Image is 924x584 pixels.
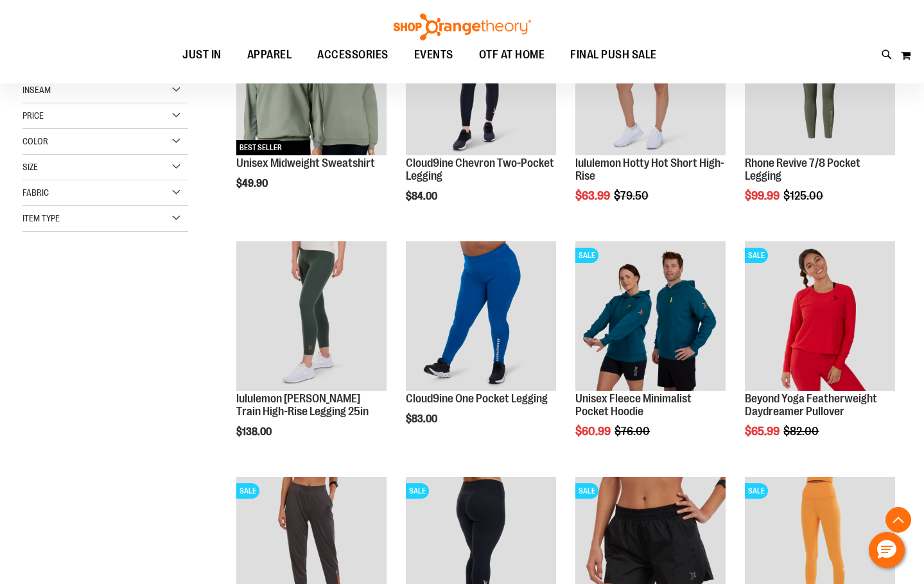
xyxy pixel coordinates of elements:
[570,40,657,69] span: FINAL PUSH SALE
[401,40,466,70] a: EVENTS
[406,157,554,182] a: Cloud9ine Chevron Two-Pocket Legging
[236,140,285,155] span: BEST SELLER
[575,189,612,202] span: $63.99
[406,241,556,391] img: Cloud9ine One Pocket Legging
[236,426,274,438] span: $138.00
[575,392,692,418] a: Unisex Fleece Minimalist Pocket Hoodie
[236,178,270,189] span: $49.90
[236,241,387,393] a: Main view of 2024 October lululemon Wunder Train High-Rise
[247,40,292,69] span: APPAREL
[406,392,548,405] a: Cloud9ine One Pocket Legging
[479,40,545,69] span: OTF AT HOME
[575,425,613,438] span: $60.99
[22,136,48,146] span: Color
[230,235,393,470] div: product
[304,40,401,70] a: ACCESSORIES
[236,157,375,169] a: Unisex Midweight Sweatshirt
[575,248,598,263] span: SALE
[869,532,905,568] button: Hello, have a question? Let’s chat.
[575,241,726,393] a: Unisex Fleece Minimalist Pocket HoodieSALE
[170,40,234,70] a: JUST IN
[406,413,439,425] span: $83.00
[22,110,44,121] span: Price
[22,85,51,95] span: Inseam
[392,13,533,40] img: Shop Orangetheory
[614,189,650,202] span: $79.50
[745,483,768,499] span: SALE
[182,40,222,69] span: JUST IN
[406,483,429,499] span: SALE
[466,40,558,70] a: OTF AT HOME
[575,241,726,391] img: Unisex Fleece Minimalist Pocket Hoodie
[745,392,877,418] a: Beyond Yoga Featherweight Daydreamer Pullover
[615,425,652,438] span: $76.00
[406,241,556,393] a: Cloud9ine One Pocket Legging
[745,241,895,391] img: Product image for Beyond Yoga Featherweight Daydreamer Pullover
[557,40,670,70] a: FINAL PUSH SALE
[317,40,388,69] span: ACCESSORIES
[236,241,387,391] img: Main view of 2024 October lululemon Wunder Train High-Rise
[22,187,49,198] span: Fabric
[885,507,911,533] button: Back To Top
[745,425,781,438] span: $65.99
[234,40,305,69] a: APPAREL
[745,241,895,393] a: Product image for Beyond Yoga Featherweight Daydreamer PulloverSALE
[236,392,369,418] a: lululemon [PERSON_NAME] Train High-Rise Legging 25in
[575,157,724,182] a: lululemon Hotty Hot Short High-Rise
[575,483,598,499] span: SALE
[745,189,781,202] span: $99.99
[569,235,732,470] div: product
[745,248,768,263] span: SALE
[236,483,259,499] span: SALE
[783,189,825,202] span: $125.00
[745,157,860,182] a: Rhone Revive 7/8 Pocket Legging
[406,191,439,202] span: $84.00
[738,235,902,470] div: product
[414,40,453,69] span: EVENTS
[399,235,562,458] div: product
[22,213,60,223] span: Item Type
[22,162,38,172] span: Size
[783,425,821,438] span: $82.00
